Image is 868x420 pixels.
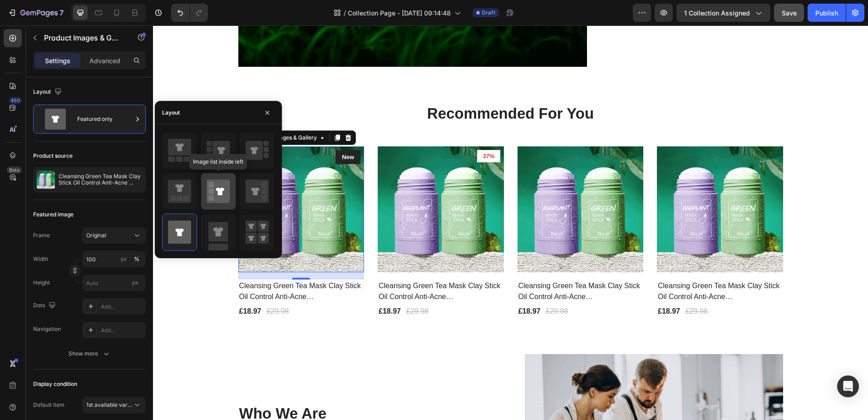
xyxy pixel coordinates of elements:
[86,231,106,240] span: Original
[82,251,146,267] input: px%
[82,227,146,244] button: Original
[134,255,139,263] div: %
[121,255,127,263] div: px
[782,9,797,17] span: Save
[82,397,146,413] button: 1st available variant
[504,280,528,292] div: £18.97
[33,380,77,388] div: Display condition
[33,279,50,287] label: Height
[33,231,50,240] label: Frame
[33,86,64,98] div: Layout
[33,401,64,409] div: Default item
[101,303,143,311] div: Add...
[101,326,143,335] div: Add...
[7,166,22,174] div: Beta
[324,125,347,137] pre: 37%
[37,170,55,189] img: product feature img
[132,279,138,286] span: px
[33,325,61,333] div: Navigation
[33,210,74,219] div: Featured image
[348,8,451,18] span: Collection Page - [DATE] 09:14:48
[815,8,838,18] div: Publish
[676,4,770,22] button: 1 collection assigned
[59,173,142,186] p: Cleansing Green Tea Mask Clay Stick Oil Control Anti-Acne [MEDICAL_DATA] Seaweed Mask [MEDICAL_DATA]
[86,379,343,398] p: Who We Are
[344,8,346,18] span: /
[365,254,491,278] a: Cleansing Green Tea Mask Clay Stick Oil Control Anti-Acne [MEDICAL_DATA] Seaweed Mask [MEDICAL_DATA]
[59,7,64,18] p: 7
[45,56,70,65] p: Settings
[504,254,630,278] a: Cleansing Green Tea Mask Clay Stick Oil Control Anti-Acne [MEDICAL_DATA] Seaweed Mask [MEDICAL_DATA]
[77,109,133,130] div: Featured only
[89,56,120,65] p: Advanced
[684,8,750,18] span: 1 collection assigned
[33,345,146,362] button: Show more
[82,275,146,291] input: px
[85,280,109,292] div: £18.97
[225,280,249,292] div: £18.97
[69,349,111,358] div: Show more
[86,401,137,408] span: 1st available variant
[837,375,859,397] div: Open Intercom Messenger
[365,280,389,292] div: £18.97
[33,152,73,160] div: Product source
[33,255,48,263] label: Width
[774,4,804,22] button: Save
[33,300,58,312] div: Dots
[225,254,351,278] a: Cleansing Green Tea Mask Clay Stick Oil Control Anti-Acne [MEDICAL_DATA] Seaweed Mask [MEDICAL_DATA]
[189,127,201,136] p: New
[808,4,846,22] button: Publish
[532,280,556,292] div: £29.98
[252,280,276,292] div: £29.98
[85,254,212,278] a: Cleansing Green Tea Mask Clay Stick Oil Control Anti-Acne [MEDICAL_DATA] Seaweed Mask [MEDICAL_DATA]
[4,4,68,22] button: 7
[162,109,180,117] div: Layout
[113,280,137,292] div: £29.98
[392,280,416,292] div: £29.98
[118,254,129,265] button: %
[131,254,142,265] button: px
[153,25,868,420] iframe: Design area
[171,4,208,22] div: Undo/Redo
[44,32,121,43] p: Product Images & Gallery
[482,9,495,17] span: Draft
[9,97,22,104] div: 450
